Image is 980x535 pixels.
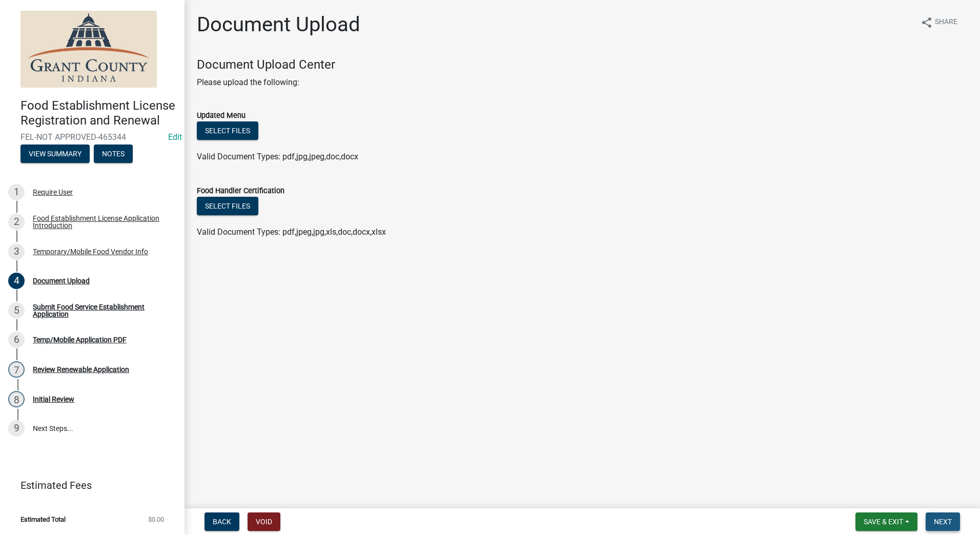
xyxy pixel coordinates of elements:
div: 4 [8,273,25,289]
div: Initial Review [33,396,74,403]
button: Back [205,512,239,531]
h4: Document Upload Center [197,57,968,72]
div: 8 [8,391,25,407]
h1: Document Upload [197,12,360,37]
div: 5 [8,302,25,319]
button: shareShare [912,12,966,32]
p: Please upload the following: [197,76,968,89]
span: $0.00 [148,516,164,523]
div: 1 [8,184,25,200]
span: Valid Document Types: pdf,jpg,jpeg,doc,docx [197,152,358,161]
i: share [921,16,933,29]
span: FEL-NOT APPROVED-465344 [21,132,164,142]
a: Estimated Fees [8,475,168,496]
button: Void [248,512,280,531]
div: 9 [8,420,25,437]
a: Edit [168,132,182,142]
span: Next [934,518,952,526]
button: Notes [94,145,133,163]
div: 3 [8,243,25,260]
img: Grant County, Indiana [21,11,157,88]
div: 7 [8,361,25,378]
div: Temporary/Mobile Food Vendor Info [33,248,148,255]
button: Select files [197,197,258,215]
div: Require User [33,189,73,196]
div: Food Establishment License Application Introduction [33,215,168,229]
wm-modal-confirm: Edit Application Number [168,132,182,142]
wm-modal-confirm: Summary [21,150,90,158]
h4: Food Establishment License Registration and Renewal [21,98,176,128]
span: Valid Document Types: pdf,jpeg,jpg,xls,doc,docx,xlsx [197,227,386,237]
button: Save & Exit [855,512,917,531]
button: Select files [197,121,258,140]
button: View Summary [21,145,90,163]
button: Next [926,512,960,531]
div: Temp/Mobile Application PDF [33,336,127,343]
div: 6 [8,332,25,348]
span: Back [213,518,231,526]
span: Save & Exit [864,518,903,526]
label: Updated Menu [197,112,246,119]
label: Food Handler Certification [197,188,284,195]
div: Submit Food Service Establishment Application [33,303,168,318]
wm-modal-confirm: Notes [94,150,133,158]
div: 2 [8,214,25,230]
div: Review Renewable Application [33,366,129,373]
span: Share [935,16,957,29]
div: Document Upload [33,277,90,284]
span: Estimated Total [21,516,66,523]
